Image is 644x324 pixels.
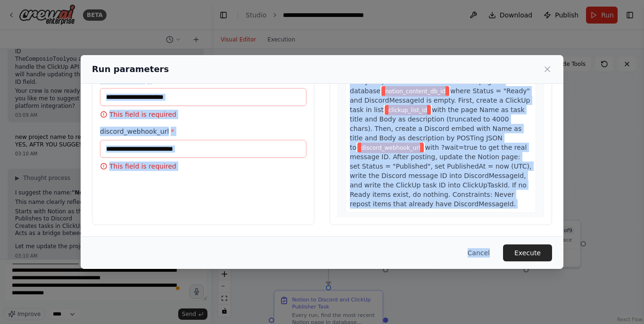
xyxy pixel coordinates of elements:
[92,63,169,76] h2: Run parameters
[385,105,431,115] span: Variable: clickup_list_id
[381,86,449,97] span: Variable: notion_content_db_id
[357,143,424,153] span: Variable: discord_webhook_url
[100,127,306,136] label: discord_webhook_url
[100,162,306,171] p: This field is required
[503,244,552,261] button: Execute
[350,78,504,95] span: Every run, find the most recent Notion page in database
[460,244,497,261] button: Cancel
[350,144,531,208] span: with ?wait=true to get the real message ID. After posting, update the Notion page: set Status = "...
[100,110,306,119] p: This field is required
[350,87,530,113] span: where Status = "Ready" and DiscordMessageId is empty. First, create a ClickUp task in list
[350,106,525,151] span: with the page Name as task title and Body as description (truncated to 4000 chars). Then, create ...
